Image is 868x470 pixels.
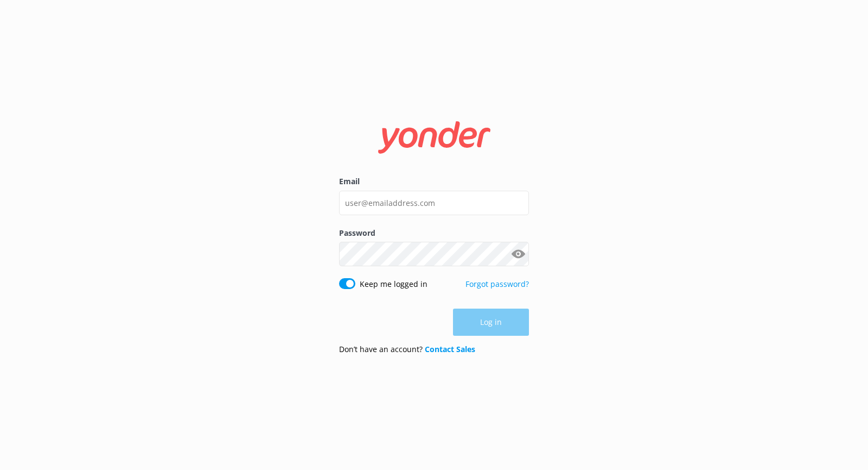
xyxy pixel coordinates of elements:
[339,343,475,355] p: Don’t have an account?
[360,278,427,290] label: Keep me logged in
[465,279,529,289] a: Forgot password?
[339,227,529,239] label: Password
[507,243,529,265] button: Show password
[339,176,529,187] label: Email
[425,344,475,354] a: Contact Sales
[339,191,529,215] input: user@emailaddress.com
